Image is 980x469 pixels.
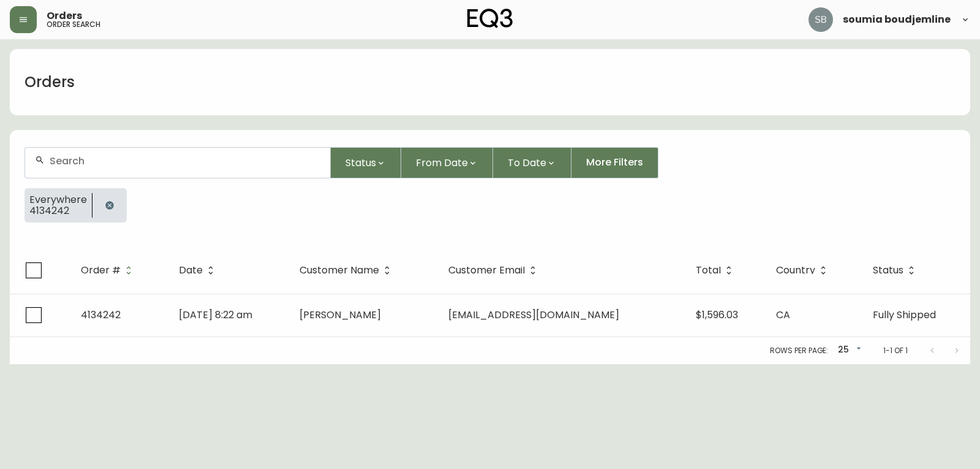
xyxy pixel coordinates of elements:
[493,147,571,178] button: To Date
[331,147,401,178] button: Status
[770,345,828,356] p: Rows per page:
[809,7,833,32] img: 83621bfd3c61cadf98040c636303d86a
[696,267,721,274] span: Total
[24,72,75,93] h1: Orders
[696,265,737,276] span: Total
[179,267,203,274] span: Date
[47,11,82,21] span: Orders
[873,265,919,276] span: Status
[696,308,738,322] span: $1,596.03
[29,194,87,205] span: Everywhere
[81,308,121,322] span: 4134242
[873,308,936,322] span: Fully Shipped
[179,265,219,276] span: Date
[776,308,790,322] span: CA
[571,147,658,178] button: More Filters
[81,265,137,276] span: Order #
[448,267,525,274] span: Customer Email
[883,345,908,356] p: 1-1 of 1
[776,267,815,274] span: Country
[50,155,320,167] input: Search
[508,155,546,170] span: To Date
[401,147,493,178] button: From Date
[467,9,513,28] img: logo
[300,308,381,322] span: [PERSON_NAME]
[29,205,87,216] span: 4134242
[416,155,468,170] span: From Date
[47,21,100,28] h5: order search
[81,267,121,274] span: Order #
[448,308,619,322] span: [EMAIL_ADDRESS][DOMAIN_NAME]
[873,267,903,274] span: Status
[448,265,541,276] span: Customer Email
[833,340,864,360] div: 25
[300,267,379,274] span: Customer Name
[179,308,252,322] span: [DATE] 8:22 am
[776,265,831,276] span: Country
[300,265,395,276] span: Customer Name
[843,15,951,25] span: soumia boudjemline
[586,156,643,169] span: More Filters
[345,155,376,170] span: Status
